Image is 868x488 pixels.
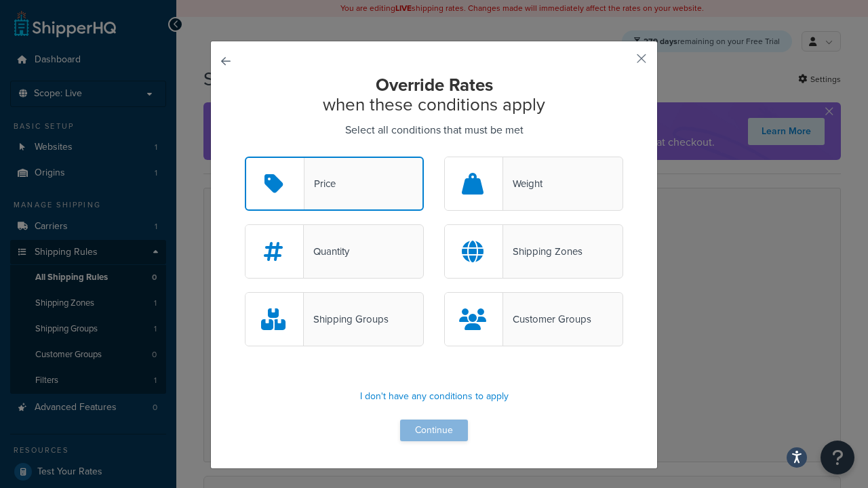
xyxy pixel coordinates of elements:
h2: when these conditions apply [245,75,623,114]
div: Price [304,174,336,193]
div: Quantity [304,242,349,261]
strong: Override Rates [376,72,493,98]
div: Shipping Groups [304,310,389,329]
div: Shipping Zones [503,242,583,261]
p: I don't have any conditions to apply [245,387,623,406]
div: Customer Groups [503,310,591,329]
p: Select all conditions that must be met [245,121,623,140]
div: Weight [503,174,542,193]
